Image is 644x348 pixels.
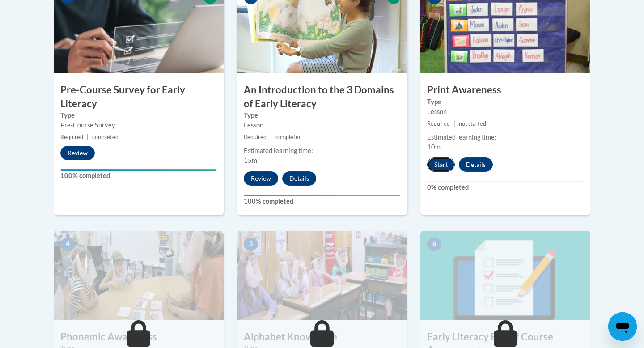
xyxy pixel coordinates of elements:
div: Your progress [244,195,400,196]
h3: An Introduction to the 3 Domains of Early Literacy [237,83,407,111]
span: | [87,134,89,140]
h3: Phonemic Awareness [54,330,224,344]
span: not started [459,120,486,127]
button: Details [459,157,493,172]
button: Details [282,171,316,186]
label: Type [60,110,217,120]
iframe: Button to launch messaging window [608,312,637,341]
span: | [453,120,455,127]
span: Required [244,134,267,140]
button: Review [60,146,95,160]
span: 15m [244,157,257,164]
img: Course Image [54,231,224,320]
h3: Print Awareness [420,83,590,97]
span: completed [275,134,302,140]
h3: Alphabet Knowledge [237,330,407,344]
div: Pre-Course Survey [60,120,217,130]
label: 100% completed [60,171,217,181]
label: 0% completed [427,182,584,192]
div: Lesson [427,107,584,117]
img: Course Image [420,231,590,320]
div: Estimated learning time: [244,146,400,156]
button: Review [244,171,278,186]
span: Required [427,120,450,127]
label: Type [427,97,584,107]
span: 4 [60,238,75,251]
button: Start [427,157,455,172]
span: 10m [427,143,441,151]
div: Estimated learning time: [427,132,584,142]
div: Lesson [244,120,400,130]
div: Your progress [60,169,217,171]
span: completed [92,134,119,140]
label: 100% completed [244,196,400,206]
span: | [270,134,272,140]
span: 5 [244,238,258,251]
img: Course Image [237,231,407,320]
label: Type [244,110,400,120]
h3: Pre-Course Survey for Early Literacy [54,83,224,111]
span: Required [60,134,83,140]
span: 6 [427,238,441,251]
